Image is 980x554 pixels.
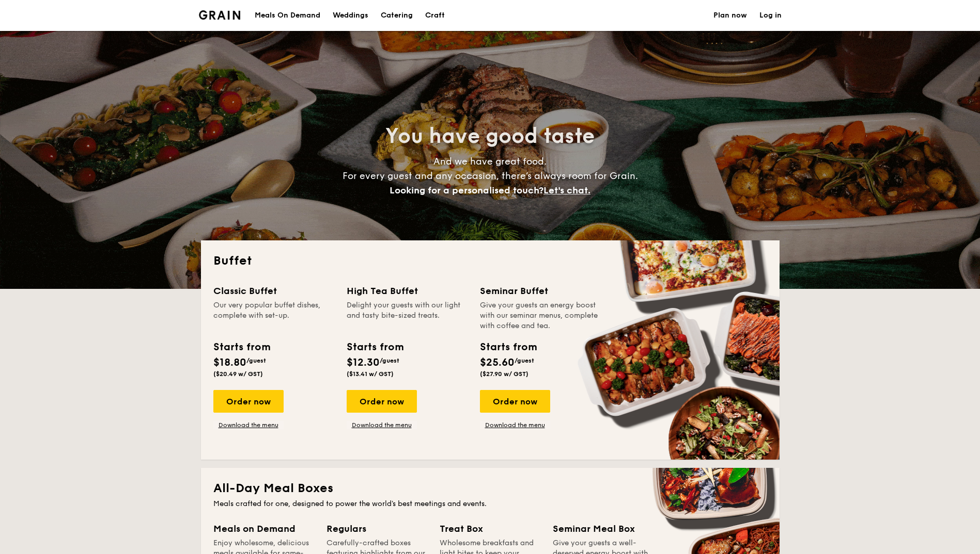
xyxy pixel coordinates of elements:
[213,356,246,369] span: $18.80
[199,10,241,20] img: Grain
[390,185,543,196] span: Looking for a personalised touch?
[213,390,284,413] div: Order now
[480,356,515,369] span: $25.60
[347,339,403,355] div: Starts from
[480,370,528,378] span: ($27.90 w/ GST)
[347,421,417,429] a: Download the menu
[480,390,550,413] div: Order now
[213,300,334,331] div: Our very popular buffet dishes, complete with set-up.
[213,370,263,378] span: ($20.49 w/ GST)
[480,339,536,355] div: Starts from
[246,357,266,364] span: /guest
[343,156,638,196] span: And we have great food. For every guest and any occasion, there’s always room for Grain.
[480,284,601,298] div: Seminar Buffet
[213,284,334,298] div: Classic Buffet
[543,185,590,196] span: Let's chat.
[347,390,417,413] div: Order now
[199,10,241,20] a: Logotype
[213,499,767,509] div: Meals crafted for one, designed to power the world's best meetings and events.
[480,300,601,331] div: Give your guests an energy boost with our seminar menus, complete with coffee and tea.
[326,522,427,536] div: Regulars
[553,522,654,536] div: Seminar Meal Box
[440,522,540,536] div: Treat Box
[213,480,767,497] h2: All-Day Meal Boxes
[213,522,314,536] div: Meals on Demand
[213,421,284,429] a: Download the menu
[213,339,270,355] div: Starts from
[213,253,767,269] h2: Buffet
[480,421,550,429] a: Download the menu
[515,357,534,364] span: /guest
[347,356,380,369] span: $12.30
[347,284,468,298] div: High Tea Buffet
[347,300,468,331] div: Delight your guests with our light and tasty bite-sized treats.
[347,370,394,378] span: ($13.41 w/ GST)
[385,124,595,149] span: You have good taste
[380,357,399,364] span: /guest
